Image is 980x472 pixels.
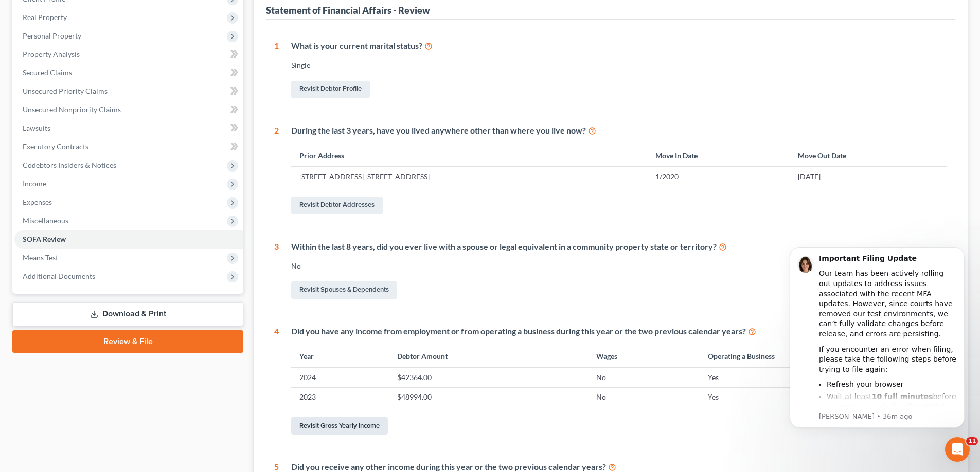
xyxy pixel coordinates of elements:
td: $42364.00 [389,368,587,387]
div: During the last 3 years, have you lived anywhere other than where you live now? [291,125,947,137]
span: Codebtors Insiders & Notices [23,161,116,169]
td: [DATE] [790,167,947,186]
a: Unsecured Nonpriority Claims [14,101,243,119]
iframe: Intercom live chat [945,437,970,462]
td: Yes [700,387,947,407]
a: Lawsuits [14,119,243,138]
span: Lawsuits [23,124,50,133]
a: Revisit Debtor Addresses [291,197,383,214]
div: Single [291,60,947,70]
td: No [588,368,700,387]
span: Income [23,179,46,188]
a: Revisit Spouses & Dependents [291,281,397,299]
a: Revisit Debtor Profile [291,81,370,98]
a: Unsecured Priority Claims [14,82,243,101]
td: 1/2020 [647,167,790,186]
td: 2024 [291,368,389,387]
a: Secured Claims [14,64,243,82]
td: 2023 [291,387,389,407]
a: Executory Contracts [14,138,243,156]
span: Expenses [23,198,52,206]
span: Miscellaneous [23,216,68,225]
td: [STREET_ADDRESS] [STREET_ADDRESS] [291,167,647,186]
div: Statement of Financial Affairs - Review [266,4,430,16]
td: $48994.00 [389,387,587,407]
th: Year [291,345,389,367]
a: Property Analysis [14,45,243,64]
div: 4 [274,326,279,437]
div: 1 [274,40,279,100]
a: Download & Print [12,302,243,326]
span: Real Property [23,13,67,22]
span: Unsecured Nonpriority Claims [23,105,121,114]
span: 11 [966,437,978,445]
th: Operating a Business [700,345,947,367]
span: Property Analysis [23,50,80,59]
span: SOFA Review [23,235,66,243]
span: Personal Property [23,31,81,40]
span: Means Test [23,253,58,262]
th: Wages [588,345,700,367]
th: Debtor Amount [389,345,587,367]
span: Executory Contracts [23,142,88,151]
span: Unsecured Priority Claims [23,87,108,96]
a: SOFA Review [14,230,243,249]
span: Additional Documents [23,272,95,280]
div: What is your current marital status? [291,40,947,52]
a: Revisit Gross Yearly Income [291,417,388,435]
th: Move In Date [647,144,790,166]
div: 3 [274,241,279,301]
div: Within the last 8 years, did you ever live with a spouse or legal equivalent in a community prope... [291,241,947,253]
a: Review & File [12,330,243,353]
th: Prior Address [291,144,647,166]
th: Move Out Date [790,144,947,166]
div: 2 [274,125,279,216]
div: Did you have any income from employment or from operating a business during this year or the two ... [291,326,947,337]
span: Secured Claims [23,68,72,77]
td: No [588,387,700,407]
td: Yes [700,368,947,387]
div: No [291,261,947,271]
iframe: Intercom notifications message [774,234,980,467]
